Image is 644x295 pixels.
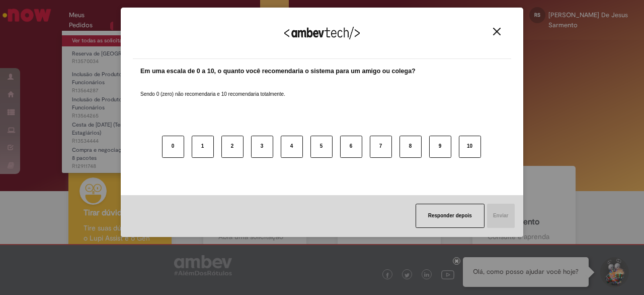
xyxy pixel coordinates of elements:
[416,204,485,228] button: Responder depois
[340,136,362,158] button: 6
[251,136,273,158] button: 3
[281,136,303,158] button: 4
[140,79,285,98] label: Sendo 0 (zero) não recomendaria e 10 recomendaria totalmente.
[370,136,392,158] button: 7
[192,136,214,158] button: 1
[221,136,244,158] button: 2
[399,136,422,158] button: 8
[310,136,333,158] button: 5
[162,136,184,158] button: 0
[284,27,360,39] img: Logo Ambevtech
[429,136,451,158] button: 9
[490,27,504,36] button: Close
[459,136,481,158] button: 10
[140,67,416,76] label: Em uma escala de 0 a 10, o quanto você recomendaria o sistema para um amigo ou colega?
[493,28,501,35] img: Close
